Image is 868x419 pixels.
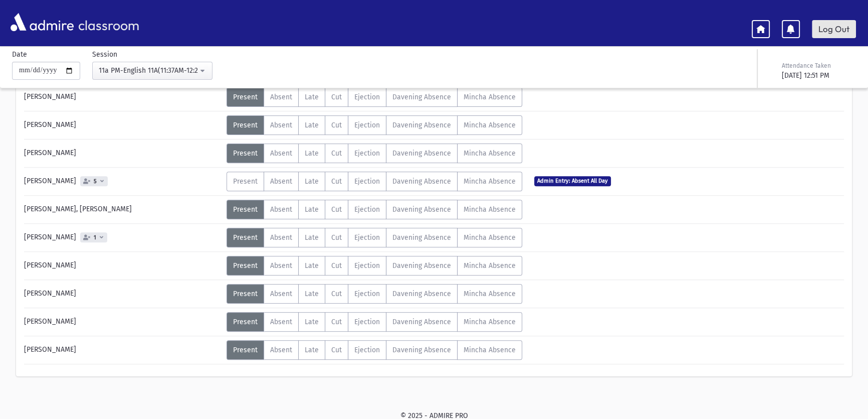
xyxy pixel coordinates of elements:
[270,261,292,270] span: Absent
[233,177,258,186] span: Present
[227,87,522,107] div: AttTypes
[464,346,516,354] span: Mincha Absence
[354,233,380,242] span: Ejection
[782,61,854,70] div: Attendance Taken
[19,228,227,247] div: [PERSON_NAME]
[233,93,258,101] span: Present
[233,205,258,214] span: Present
[19,87,227,107] div: [PERSON_NAME]
[92,234,98,241] span: 1
[227,340,522,360] div: AttTypes
[331,93,342,101] span: Cut
[19,144,227,163] div: [PERSON_NAME]
[331,233,342,242] span: Cut
[392,93,451,101] span: Davening Absence
[233,149,258,158] span: Present
[305,177,319,186] span: Late
[305,149,319,158] span: Late
[19,115,227,135] div: [PERSON_NAME]
[392,177,451,186] span: Davening Absence
[227,115,522,135] div: AttTypes
[392,290,451,298] span: Davening Absence
[270,318,292,326] span: Absent
[92,62,212,80] button: 11a PM-English 11A(11:37AM-12:20PM)
[19,284,227,304] div: [PERSON_NAME]
[233,346,258,354] span: Present
[233,121,258,129] span: Present
[354,346,380,354] span: Ejection
[354,290,380,298] span: Ejection
[305,205,319,214] span: Late
[270,233,292,242] span: Absent
[464,149,516,158] span: Mincha Absence
[233,261,258,270] span: Present
[331,177,342,186] span: Cut
[233,233,258,242] span: Present
[19,256,227,275] div: [PERSON_NAME]
[782,70,854,81] div: [DATE] 12:51 PM
[331,121,342,129] span: Cut
[354,121,380,129] span: Ejection
[305,318,319,326] span: Late
[464,233,516,242] span: Mincha Absence
[354,318,380,326] span: Ejection
[227,144,522,163] div: AttTypes
[392,149,451,158] span: Davening Absence
[270,177,292,186] span: Absent
[464,177,516,186] span: Mincha Absence
[331,346,342,354] span: Cut
[76,9,139,36] span: classroom
[812,20,856,38] a: Log Out
[270,346,292,354] span: Absent
[19,172,227,191] div: [PERSON_NAME]
[92,49,117,60] label: Session
[227,284,522,304] div: AttTypes
[354,93,380,101] span: Ejection
[331,261,342,270] span: Cut
[227,256,522,275] div: AttTypes
[354,177,380,186] span: Ejection
[19,312,227,332] div: [PERSON_NAME]
[92,178,99,185] span: 5
[270,93,292,101] span: Absent
[270,121,292,129] span: Absent
[8,11,76,34] img: AdmirePro
[19,200,227,219] div: [PERSON_NAME], [PERSON_NAME]
[392,346,451,354] span: Davening Absence
[464,290,516,298] span: Mincha Absence
[392,233,451,242] span: Davening Absence
[464,261,516,270] span: Mincha Absence
[233,318,258,326] span: Present
[227,312,522,332] div: AttTypes
[464,205,516,214] span: Mincha Absence
[354,149,380,158] span: Ejection
[354,261,380,270] span: Ejection
[392,205,451,214] span: Davening Absence
[354,205,380,214] span: Ejection
[305,290,319,298] span: Late
[12,49,27,60] label: Date
[392,318,451,326] span: Davening Absence
[534,176,611,186] span: Admin Entry: Absent All Day
[305,233,319,242] span: Late
[270,149,292,158] span: Absent
[227,172,522,191] div: AttTypes
[227,228,522,247] div: AttTypes
[270,290,292,298] span: Absent
[331,290,342,298] span: Cut
[19,340,227,360] div: [PERSON_NAME]
[392,121,451,129] span: Davening Absence
[331,149,342,158] span: Cut
[464,318,516,326] span: Mincha Absence
[227,200,522,219] div: AttTypes
[99,65,198,76] div: 11a PM-English 11A(11:37AM-12:20PM)
[270,205,292,214] span: Absent
[331,318,342,326] span: Cut
[305,93,319,101] span: Late
[464,121,516,129] span: Mincha Absence
[464,93,516,101] span: Mincha Absence
[305,346,319,354] span: Late
[392,261,451,270] span: Davening Absence
[305,261,319,270] span: Late
[331,205,342,214] span: Cut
